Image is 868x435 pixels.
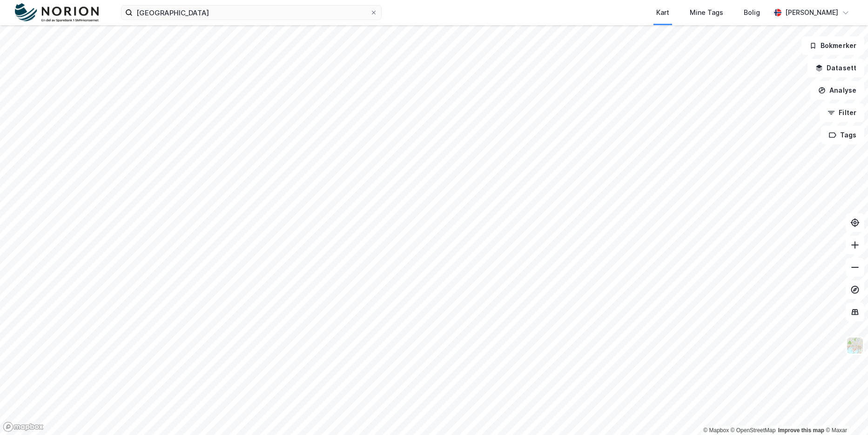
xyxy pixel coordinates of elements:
[656,7,669,18] div: Kart
[821,390,868,435] iframe: Chat Widget
[15,3,99,22] img: norion-logo.80e7a08dc31c2e691866.png
[133,6,370,20] input: Søk på adresse, matrikkel, gårdeiere, leietakere eller personer
[801,36,864,55] button: Bokmerker
[810,81,864,100] button: Analyse
[744,7,760,18] div: Bolig
[807,59,864,77] button: Datasett
[3,421,44,432] a: Mapbox homepage
[703,427,729,434] a: Mapbox
[820,103,864,122] button: Filter
[785,7,838,18] div: [PERSON_NAME]
[821,126,864,144] button: Tags
[778,427,824,434] a: Improve this map
[821,390,868,435] div: Kontrollprogram for chat
[846,337,864,354] img: Z
[690,7,723,18] div: Mine Tags
[731,427,776,434] a: OpenStreetMap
